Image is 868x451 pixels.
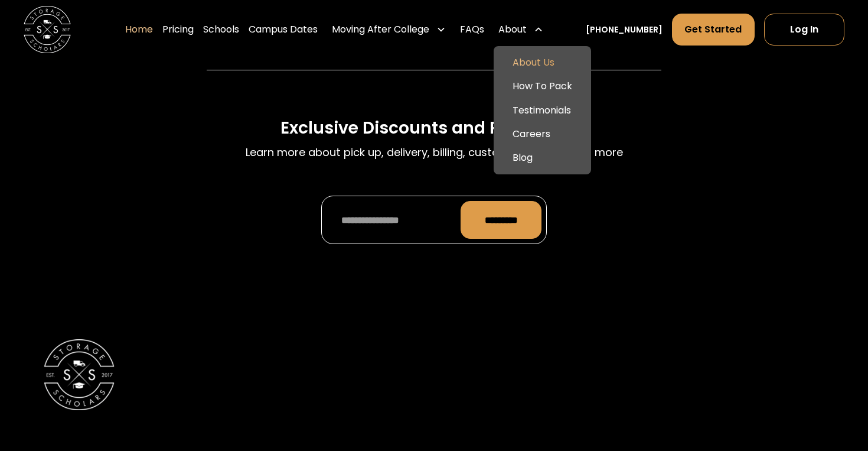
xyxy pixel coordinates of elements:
[460,13,484,46] a: FAQs
[764,14,844,46] a: Log In
[494,13,548,46] div: About
[162,13,194,46] a: Pricing
[586,24,663,36] a: [PHONE_NUMBER]
[327,13,451,46] div: Moving After College
[332,22,429,37] div: Moving After College
[498,51,586,74] a: About Us
[498,122,586,145] a: Careers
[498,22,527,37] div: About
[321,196,547,244] form: Promo Form
[672,14,754,46] a: Get Started
[249,13,318,46] a: Campus Dates
[498,146,586,170] a: Blog
[246,144,623,160] p: Learn more about pick up, delivery, billing, customer support, and more
[498,74,586,98] a: How To Pack
[24,6,71,53] a: home
[44,339,115,410] img: Storage Scholars Logomark.
[280,118,588,139] h3: Exclusive Discounts and Promotions
[494,46,591,174] nav: About
[24,6,71,53] img: Storage Scholars main logo
[498,98,586,122] a: Testimonials
[125,13,153,46] a: Home
[203,13,239,46] a: Schools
